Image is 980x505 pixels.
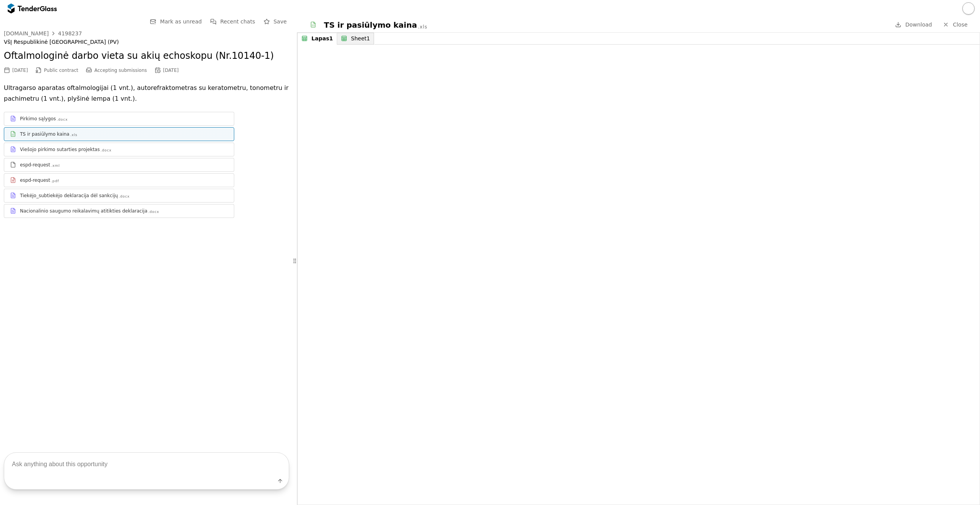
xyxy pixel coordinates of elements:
[311,35,333,42] div: Lapas1
[938,20,972,30] a: Close
[101,148,112,153] div: .docx
[351,35,370,42] div: Sheet1
[163,68,179,73] div: [DATE]
[4,204,234,218] a: Nacionalinio saugumo reikalavimų atitikties deklaracija.docx
[20,131,70,137] div: TS ir pasiūlymo kaina
[58,31,82,36] div: 4198237
[208,17,257,27] button: Recent chats
[905,22,932,28] span: Download
[4,39,289,45] div: VšĮ Respublikinė [GEOGRAPHIC_DATA] (PV)
[51,163,60,168] div: .xml
[20,162,50,168] div: espd-request
[4,127,234,141] a: TS ir pasiūlymo kaina.xls
[70,133,78,138] div: .xls
[148,17,204,27] button: Mark as unread
[4,112,234,126] a: Pirkimo sąlygos.docx
[4,30,82,37] a: [DOMAIN_NAME]4198237
[160,18,202,25] span: Mark as unread
[44,68,78,73] span: Public contract
[51,179,59,184] div: .pdf
[94,68,147,73] span: Accepting submissions
[20,193,118,199] div: Tiekėjo_subtiekėjo deklaracija dėl sankcijų
[12,68,28,73] div: [DATE]
[273,18,286,25] span: Save
[20,177,50,183] div: espd-request
[953,22,967,28] span: Close
[4,173,234,187] a: espd-request.pdf
[20,208,147,214] div: Nacionalinio saugumo reikalavimų atitikties deklaracija
[893,20,934,30] a: Download
[148,209,159,214] div: .docx
[4,50,289,63] h2: Oftalmologinė darbo vieta su akių echoskopu (Nr.10140-1)
[4,31,49,36] div: [DOMAIN_NAME]
[4,143,234,156] a: Viešojo pirkimo sutarties projektas.docx
[418,24,427,30] div: .xls
[4,158,234,172] a: espd-request.xml
[4,83,289,104] p: Ultragarso aparatas oftalmologijai (1 vnt.), autorefraktometras su keratometru, tonometru ir pach...
[119,194,130,199] div: .docx
[20,116,56,122] div: Pirkimo sąlygos
[4,189,234,203] a: Tiekėjo_subtiekėjo deklaracija dėl sankcijų.docx
[220,18,255,25] span: Recent chats
[57,117,68,122] div: .docx
[20,146,100,153] div: Viešojo pirkimo sutarties projektas
[324,20,417,30] div: TS ir pasiūlymo kaina
[261,17,289,27] button: Save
